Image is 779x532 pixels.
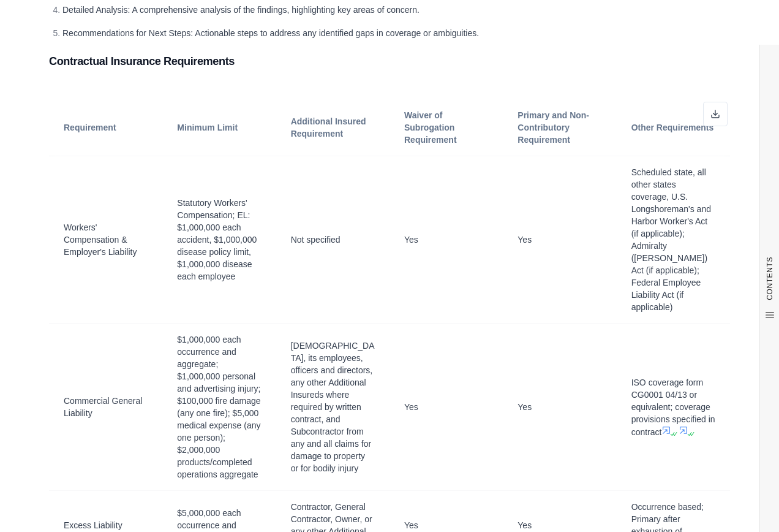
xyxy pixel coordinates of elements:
span: $1,000,000 each occurrence and aggregate; $1,000,000 personal and advertising injury; $100,000 fi... [177,335,260,479]
span: ISO coverage form CG0001 04/13 or equivalent; coverage provisions specified in contract [631,378,715,437]
span: Yes [517,235,532,245]
span: Detailed Analysis: A comprehensive analysis of the findings, highlighting key areas of concern. [62,5,420,15]
span: Minimum Limit [177,123,238,132]
span: Workers' Compensation & Employer's Liability [64,222,137,257]
span: Additional Insured Requirement [291,116,366,139]
span: Scheduled state, all other states coverage, U.S. Longshoreman's and Harbor Worker's Act (if appli... [631,167,711,312]
span: CONTENTS [765,257,775,300]
span: Yes [404,235,418,245]
span: Yes [404,402,418,412]
span: Not specified [291,235,341,245]
span: Waiver of Subrogation Requirement [404,110,457,145]
span: Yes [517,520,532,530]
span: Commercial General Liability [64,396,142,418]
button: Download as Excel [703,102,728,126]
span: Requirement [64,123,116,132]
span: [DEMOGRAPHIC_DATA], its employees, officers and directors, any other Additional Insureds where re... [291,341,375,473]
span: Other Requirements [631,123,714,132]
h3: Contractual Insurance Requirements [49,50,730,72]
span: Statutory Workers' Compensation; EL: $1,000,000 each accident, $1,000,000 disease policy limit, $... [177,198,257,281]
span: Yes [517,402,532,412]
span: Yes [404,520,418,530]
span: Primary and Non-Contributory Requirement [517,110,589,145]
span: Recommendations for Next Steps: Actionable steps to address any identified gaps in coverage or am... [62,28,479,38]
span: Excess Liability [64,520,122,530]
